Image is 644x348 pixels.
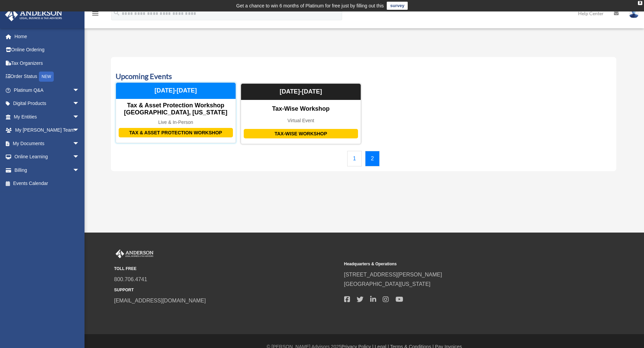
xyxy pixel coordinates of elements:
[114,276,147,282] a: 800.706.4741
[116,83,236,144] a: Tax & Asset Protection Workshop Tax & Asset Protection Workshop [GEOGRAPHIC_DATA], [US_STATE] Liv...
[347,151,362,166] a: 1
[5,56,90,70] a: Tax Organizers
[244,129,358,139] div: Tax-Wise Workshop
[73,150,86,164] span: arrow_drop_down
[629,8,639,18] img: User Pic
[638,1,642,5] div: close
[241,118,361,124] div: Virtual Event
[5,137,90,150] a: My Documentsarrow_drop_down
[5,150,90,164] a: Online Learningarrow_drop_down
[73,83,86,97] span: arrow_drop_down
[39,72,54,82] div: NEW
[5,124,90,137] a: My [PERSON_NAME] Teamarrow_drop_down
[236,2,384,10] div: Get a chance to win 6 months of Platinum for free just by filling out this
[241,105,361,113] div: Tax-Wise Workshop
[73,110,86,124] span: arrow_drop_down
[5,177,86,190] a: Events Calendar
[5,43,90,57] a: Online Ordering
[344,281,431,287] a: [GEOGRAPHIC_DATA][US_STATE]
[365,151,380,166] a: 2
[3,8,64,21] img: Anderson Advisors Platinum Portal
[344,261,569,268] small: Headquarters & Operations
[114,287,339,294] small: SUPPORT
[387,2,408,10] a: survey
[116,71,612,82] h3: Upcoming Events
[344,272,442,277] a: [STREET_ADDRESS][PERSON_NAME]
[241,83,361,144] a: Tax-Wise Workshop Tax-Wise Workshop Virtual Event [DATE]-[DATE]
[73,124,86,137] span: arrow_drop_down
[5,70,90,84] a: Order StatusNEW
[73,137,86,151] span: arrow_drop_down
[113,9,120,17] i: search
[5,110,90,124] a: My Entitiesarrow_drop_down
[114,265,339,272] small: TOLL FREE
[116,102,236,116] div: Tax & Asset Protection Workshop [GEOGRAPHIC_DATA], [US_STATE]
[73,97,86,111] span: arrow_drop_down
[5,30,90,43] a: Home
[116,119,236,125] div: Live & In-Person
[5,83,90,97] a: Platinum Q&Aarrow_drop_down
[241,84,361,100] div: [DATE]-[DATE]
[91,9,99,18] i: menu
[119,128,233,138] div: Tax & Asset Protection Workshop
[5,163,90,177] a: Billingarrow_drop_down
[116,83,236,99] div: [DATE]-[DATE]
[114,298,206,303] a: [EMAIL_ADDRESS][DOMAIN_NAME]
[5,97,90,110] a: Digital Productsarrow_drop_down
[73,163,86,177] span: arrow_drop_down
[91,12,99,18] a: menu
[114,249,155,258] img: Anderson Advisors Platinum Portal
